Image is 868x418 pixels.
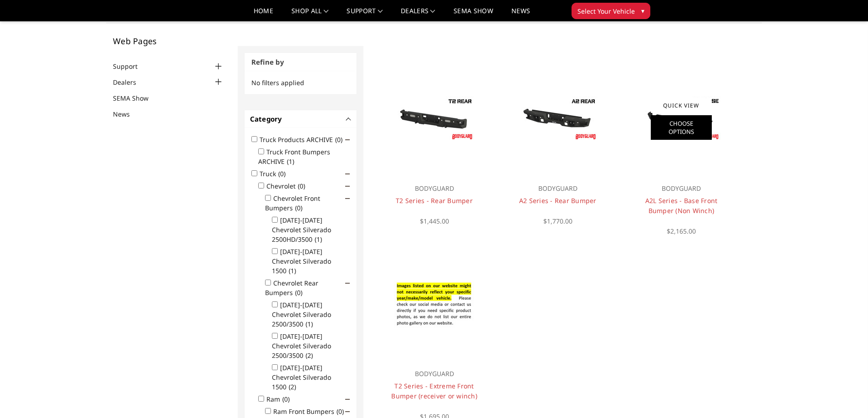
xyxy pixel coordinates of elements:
[345,196,350,201] span: Click to show/hide children
[572,3,650,19] button: Select Your Vehicle
[345,397,350,402] span: Click to show/hide children
[289,382,296,391] span: (2)
[265,194,320,212] label: Chevrolet Front Bumpers
[396,196,473,205] a: T2 Series - Rear Bumper
[306,320,313,328] span: (1)
[291,8,328,21] a: shop all
[272,216,331,244] label: [DATE]-[DATE] Chevrolet Silverado 2500HD/3500
[306,351,313,360] span: (2)
[272,363,331,391] label: [DATE]-[DATE] Chevrolet Silverado 1500
[113,37,224,45] h5: Web Pages
[289,266,296,275] span: (1)
[272,247,331,275] label: [DATE]-[DATE] Chevrolet Silverado 1500
[635,183,727,194] p: BODYGUARD
[388,368,480,379] p: BODYGUARD
[543,217,572,225] span: $1,770.00
[391,382,477,400] a: T2 Series - Extreme Front Bumper (receiver or winch)
[245,53,357,71] h3: Refine by
[641,6,644,15] span: ▾
[250,114,352,124] h4: Category
[347,117,351,121] button: -
[113,77,148,87] a: Dealers
[512,183,603,194] p: BODYGUARD
[345,409,350,414] span: Click to show/hide children
[645,196,718,215] a: A2L Series - Base Front Bumper (Non Winch)
[651,115,712,140] a: Choose Options
[273,407,349,416] label: Ram Front Bumpers
[113,61,149,71] a: Support
[454,8,493,21] a: SEMA Show
[298,182,305,190] span: (0)
[388,183,480,194] p: BODYGUARD
[295,204,302,212] span: (0)
[420,217,449,225] span: $1,445.00
[272,301,331,328] label: [DATE]-[DATE] Chevrolet Silverado 2500/3500
[251,78,304,87] span: No filters applied
[272,332,331,360] label: [DATE]-[DATE] Chevrolet Silverado 2500/3500
[278,169,286,178] span: (0)
[254,8,273,21] a: Home
[282,395,290,403] span: (0)
[287,157,294,166] span: (1)
[651,98,712,113] a: Quick View
[345,281,350,285] span: Click to show/hide children
[113,93,160,103] a: SEMA Show
[315,235,322,244] span: (1)
[345,172,350,176] span: Click to show/hide children
[347,8,383,21] a: Support
[345,184,350,189] span: Click to show/hide children
[337,407,344,416] span: (0)
[265,279,318,297] label: Chevrolet Rear Bumpers
[345,138,350,142] span: Click to show/hide children
[260,169,291,178] label: Truck
[335,135,342,144] span: (0)
[113,109,141,119] a: News
[266,395,295,403] label: Ram
[295,288,302,297] span: (0)
[260,135,348,144] label: Truck Products ARCHIVE
[401,8,435,21] a: Dealers
[266,182,311,190] label: Chevrolet
[258,148,330,166] label: Truck Front Bumpers ARCHIVE
[519,196,597,205] a: A2 Series - Rear Bumper
[577,6,635,16] span: Select Your Vehicle
[511,8,530,21] a: News
[667,227,696,235] span: $2,165.00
